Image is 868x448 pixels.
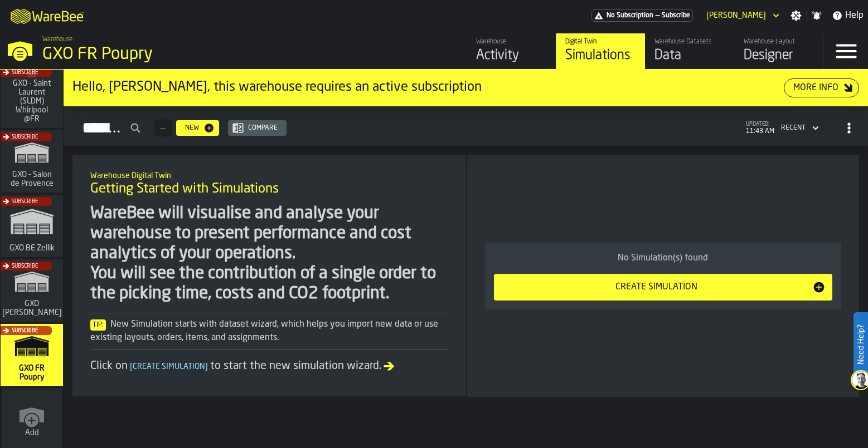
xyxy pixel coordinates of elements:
div: Compare [244,124,282,132]
span: Warehouse [42,36,72,43]
div: DropdownMenuValue-Sandra Alonso [702,9,782,22]
div: ButtonLoadMore-Load More-Prev-First-Last [149,119,176,137]
h2: Sub Title [90,169,448,180]
button: button-Compare [228,120,287,136]
span: — [161,124,165,132]
a: link-to-/wh/i/573c7c6f-fa94-41df-998a-20a0c53807dd/simulations [1,324,63,388]
div: Warehouse Layout [744,38,814,46]
span: updated: [746,121,774,127]
a: link-to-/wh/i/941b0050-7120-47ef-945b-2076dd0d093c/simulations [1,130,63,195]
button: button-New [176,120,219,136]
div: Data [654,47,725,65]
div: Designer [744,47,814,65]
h2: button-Simulations [64,106,868,146]
div: Digital Twin [565,38,636,46]
a: link-to-/wh/i/573c7c6f-fa94-41df-998a-20a0c53807dd/feed/ [467,33,556,69]
label: button-toggle-Notifications [807,10,827,21]
span: 11:43 AM [746,127,774,135]
span: Subscribe [12,199,38,205]
button: button-More Info [784,78,859,97]
div: Activity [476,47,547,65]
label: button-toggle-Menu [824,33,868,69]
span: Subscribe [12,134,38,140]
label: Need Help? [855,313,867,376]
div: ItemListCard- [72,155,466,396]
div: Create Simulation [501,280,813,294]
span: Subscribe [12,328,38,334]
span: Getting Started with Simulations [90,180,279,198]
div: WareBee will visualise and analyse your warehouse to present performance and cost analytics of yo... [90,204,448,304]
div: New [181,124,203,132]
a: link-to-/wh/i/573c7c6f-fa94-41df-998a-20a0c53807dd/designer [734,33,823,69]
div: ItemListCard- [467,155,860,397]
div: ItemListCard- [64,70,868,106]
span: ] [205,363,208,371]
span: No Subscription [607,12,653,19]
span: Add [25,429,39,437]
a: link-to-/wh/i/f1b1be29-3d23-4652-af3c-6364451f8f27/simulations [1,259,63,324]
div: Menu Subscription [591,9,693,22]
div: Simulations [565,47,636,65]
div: GXO FR Poupry [42,45,343,65]
span: Subscribe [12,263,38,269]
a: link-to-/wh/i/573c7c6f-fa94-41df-998a-20a0c53807dd/data [645,33,734,69]
span: [ [130,363,133,371]
div: Click on to start the new simulation wizard. [90,358,448,374]
span: — [656,12,660,19]
div: DropdownMenuValue-Sandra Alonso [706,11,766,20]
span: Subscribe [662,12,690,19]
label: button-toggle-Settings [786,10,806,21]
div: Warehouse [476,38,547,46]
button: button-Create Simulation [494,274,833,301]
span: Help [845,9,864,22]
div: DropdownMenuValue-4 [777,121,821,135]
a: link-to-/wh/i/a82c246d-7aa6-41b3-9d69-3ecc1df984f2/simulations [1,66,63,130]
div: More Info [789,81,843,95]
div: title-Getting Started with Simulations [81,164,457,204]
span: Tip: [90,319,106,331]
a: link-to-/wh/i/5fa160b1-7992-442a-9057-4226e3d2ae6d/simulations [1,195,63,259]
a: link-to-/wh/i/573c7c6f-fa94-41df-998a-20a0c53807dd/simulations [556,33,645,69]
span: Subscribe [12,70,38,76]
div: Hello, [PERSON_NAME], this warehouse requires an active subscription [72,78,784,96]
a: link-to-/wh/i/573c7c6f-fa94-41df-998a-20a0c53807dd/pricing/ [591,9,693,22]
div: Warehouse Datasets [654,38,725,46]
div: New Simulation starts with dataset wizard, which helps you import new data or use existing layout... [90,318,448,344]
div: No Simulation(s) found [494,252,833,265]
span: Create Simulation [128,363,210,371]
div: DropdownMenuValue-4 [781,124,806,132]
label: button-toggle-Help [827,9,868,22]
